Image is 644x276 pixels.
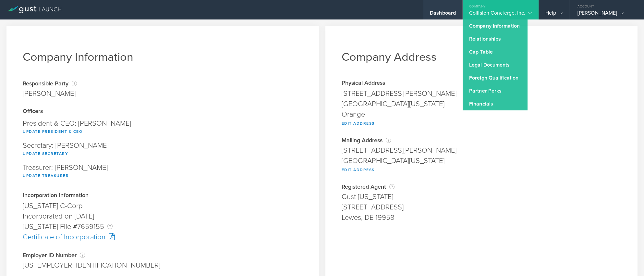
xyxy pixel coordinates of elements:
div: Mailing Address [342,137,622,144]
div: Registered Agent [342,183,622,190]
button: Update Treasurer [23,172,69,180]
div: [PERSON_NAME] [577,10,633,19]
div: [PERSON_NAME] [23,88,77,99]
div: Incorporation Information [23,193,303,199]
div: Incorporated on [DATE] [23,211,303,221]
div: Physical Address [342,80,622,87]
div: Orange [342,109,622,119]
div: Employer ID Number [23,252,303,258]
div: Certificate of Incorporation [23,232,303,242]
button: Edit Address [342,166,375,174]
h1: Company Information [23,50,303,64]
div: Help [545,10,563,19]
h1: Company Address [342,50,622,64]
button: Edit Address [342,119,375,127]
div: [STREET_ADDRESS][PERSON_NAME] [342,145,622,156]
div: [STREET_ADDRESS] [342,202,622,212]
iframe: Chat Widget [612,245,644,276]
div: Responsible Party [23,80,77,87]
div: [STREET_ADDRESS][PERSON_NAME] [342,88,622,99]
div: Collision Concierge, Inc. [469,10,532,19]
div: [GEOGRAPHIC_DATA][US_STATE] [342,156,622,166]
div: [US_STATE] C-Corp [23,201,303,211]
div: Secretary: [PERSON_NAME] [23,139,303,161]
button: Update President & CEO [23,128,82,135]
div: [US_STATE] File #7659155 [23,221,303,232]
div: Gust [US_STATE] [342,192,622,202]
div: President & CEO: [PERSON_NAME] [23,117,303,139]
div: Lewes, DE 19958 [342,212,622,223]
div: Officers [23,108,303,115]
div: [US_EMPLOYER_IDENTIFICATION_NUMBER] [23,260,303,270]
div: Dashboard [430,10,456,19]
button: Update Secretary [23,150,68,157]
div: [GEOGRAPHIC_DATA][US_STATE] [342,99,622,109]
div: Treasurer: [PERSON_NAME] [23,161,303,183]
